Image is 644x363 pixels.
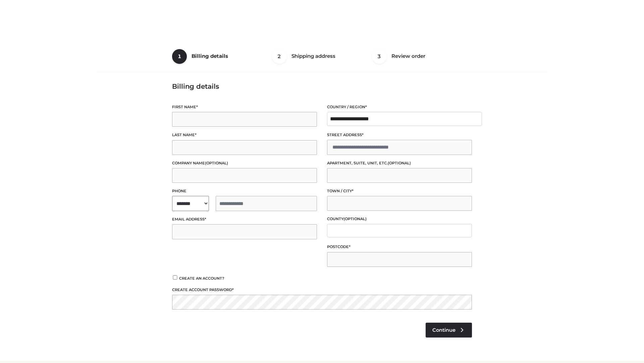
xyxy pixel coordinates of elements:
label: Country / Region [327,104,472,110]
span: Shipping address [291,53,335,59]
input: Create an account? [172,275,178,280]
span: (optional) [343,216,367,221]
label: Create account password [172,287,472,293]
label: Postcode [327,244,472,250]
span: (optional) [205,161,228,165]
span: Billing details [192,53,228,59]
span: Continue [432,327,455,333]
span: 3 [372,49,387,64]
label: Street address [327,132,472,138]
span: 2 [272,49,287,64]
label: Town / City [327,188,472,194]
label: Apartment, suite, unit, etc. [327,160,472,166]
h3: Billing details [172,82,472,90]
label: Company name [172,160,317,166]
span: (optional) [388,161,411,165]
span: Create an account? [179,276,224,281]
label: Email address [172,216,317,223]
span: Review order [391,53,425,59]
label: Phone [172,188,317,194]
label: Last name [172,132,317,138]
span: 1 [172,49,187,64]
label: First name [172,104,317,110]
a: Continue [426,323,472,337]
label: County [327,216,472,222]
